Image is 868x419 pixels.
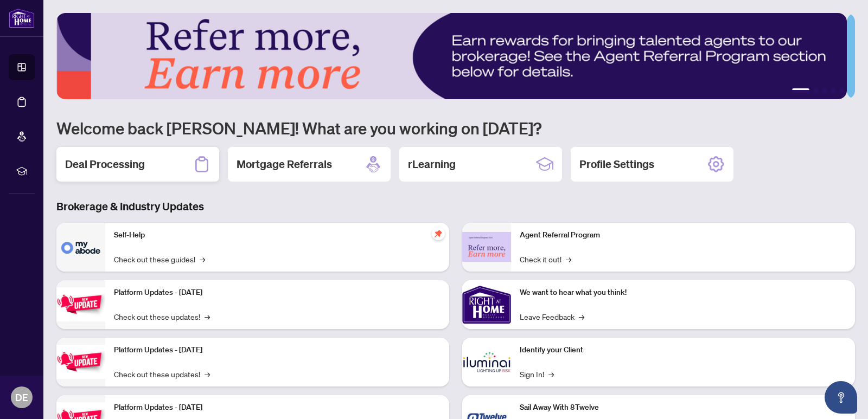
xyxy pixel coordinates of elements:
button: 2 [814,88,818,93]
a: Check out these updates!→ [114,311,210,323]
a: Sign In!→ [520,368,554,380]
a: Check it out!→ [520,253,571,265]
p: Agent Referral Program [520,229,846,241]
p: Identify your Client [520,344,846,356]
img: We want to hear what you think! [462,280,511,329]
h3: Brokerage & Industry Updates [56,199,855,214]
img: Platform Updates - July 21, 2025 [56,287,105,321]
a: Leave Feedback→ [520,311,584,323]
span: → [205,311,210,323]
span: → [566,253,571,265]
h2: rLearning [408,157,456,172]
span: pushpin [432,227,445,240]
h2: Profile Settings [579,157,654,172]
a: Check out these guides!→ [114,253,205,265]
span: → [200,253,205,265]
button: Open asap [825,381,857,414]
img: Slide 0 [56,13,847,99]
img: Identify your Client [462,338,511,386]
span: → [579,311,584,323]
img: Self-Help [56,223,105,272]
button: 4 [831,88,835,93]
span: → [205,368,210,380]
p: Platform Updates - [DATE] [114,344,441,356]
p: We want to hear what you think! [520,287,846,299]
span: → [548,368,554,380]
h2: Mortgage Referrals [237,157,332,172]
button: 1 [792,88,809,93]
p: Sail Away With 8Twelve [520,402,846,414]
p: Self-Help [114,229,441,241]
a: Check out these updates!→ [114,368,210,380]
img: Agent Referral Program [462,232,511,262]
img: logo [9,8,35,28]
button: 5 [840,88,844,93]
h1: Welcome back [PERSON_NAME]! What are you working on [DATE]? [56,118,855,138]
p: Platform Updates - [DATE] [114,287,441,299]
span: DE [15,390,28,405]
h2: Deal Processing [65,157,145,172]
button: 3 [822,88,827,93]
img: Platform Updates - July 8, 2025 [56,345,105,379]
p: Platform Updates - [DATE] [114,402,441,414]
